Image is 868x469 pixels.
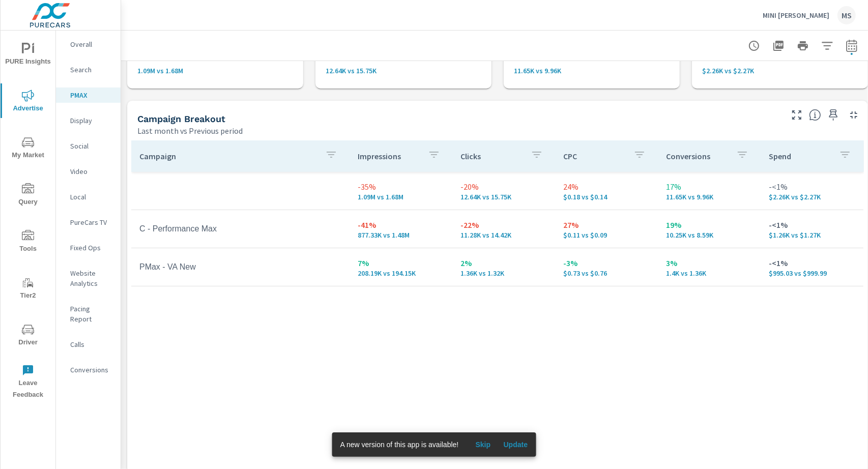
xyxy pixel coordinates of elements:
button: Update [499,436,532,453]
span: Leave Feedback [4,364,52,401]
span: Tier2 [4,277,52,302]
p: Campaign [139,151,317,161]
p: Conversions [666,151,728,161]
div: Calls [56,337,121,352]
p: 1,085,512 vs 1,677,310 [137,67,293,75]
span: Tools [4,230,52,255]
div: PMAX [56,87,121,103]
button: Print Report [793,36,813,56]
p: CPC [563,151,625,161]
p: PMAX [70,90,112,100]
p: 17% [666,181,753,193]
p: Social [70,141,112,151]
button: Select Date Range [842,36,862,56]
div: Local [56,189,121,204]
p: -<1% [769,257,855,269]
p: 208,187 vs 194,145 [358,269,444,277]
p: Video [70,166,112,177]
p: -20% [460,181,547,193]
span: Query [4,183,52,208]
span: Update [503,440,528,449]
p: Impressions [358,151,420,161]
p: Clicks [460,151,523,161]
p: Website Analytics [70,268,112,288]
p: $995.03 vs $999.99 [769,269,855,277]
p: 1,398 vs 1,363 [666,269,753,277]
p: Calls [70,339,112,349]
p: -3% [563,257,650,269]
p: $0.11 vs $0.09 [563,231,650,239]
p: Conversions [70,365,112,375]
p: 2% [460,257,547,269]
button: Make Fullscreen [789,107,805,123]
p: $2,257.89 vs $2,270.02 [769,193,855,201]
p: 11,646 vs 9,956 [666,193,753,201]
div: MS [837,6,856,24]
td: C - Performance Max [131,216,350,242]
span: A new version of this app is available! [340,441,459,449]
p: Display [70,115,112,126]
p: -<1% [769,219,855,231]
p: 27% [563,219,650,231]
p: Overall [70,39,112,49]
span: Save this to your personalized report [825,107,842,123]
span: PURE Insights [4,43,52,68]
p: 11,646 vs 9,956 [514,67,670,75]
button: "Export Report to PDF" [768,36,789,56]
p: $1,262.86 vs $1,270.03 [769,231,855,239]
span: Driver [4,324,52,348]
button: Apply Filters [817,36,837,56]
span: My Market [4,136,52,161]
p: 19% [666,219,753,231]
p: -22% [460,219,547,231]
p: 11,283 vs 14,423 [460,231,547,239]
div: Conversions [56,362,121,377]
button: Skip [467,436,499,453]
span: This is a summary of PMAX performance results by campaign. Each column can be sorted. [809,109,821,121]
p: Spend [769,151,831,161]
span: Advertise [4,90,52,114]
p: 7% [358,257,444,269]
p: 3% [666,257,753,269]
p: 24% [563,181,650,193]
div: Pacing Report [56,301,121,327]
p: MINI [PERSON_NAME] [763,11,829,20]
p: -35% [358,181,444,193]
div: Fixed Ops [56,240,121,255]
p: Search [70,65,112,75]
div: nav menu [1,31,55,405]
div: Search [56,62,121,77]
p: 12,638 vs 15,746 [460,193,547,201]
p: 1,085,512 vs 1,677,310 [358,193,444,201]
p: $2,258 vs $2,270 [702,67,858,75]
p: 12,638 vs 15,746 [326,67,481,75]
p: $0.73 vs $0.76 [563,269,650,277]
div: PureCars TV [56,215,121,230]
p: 1.36K vs 1.32K [460,269,547,277]
div: Video [56,164,121,179]
p: 877,325 vs 1,483,165 [358,231,444,239]
div: Social [56,138,121,154]
p: Pacing Report [70,304,112,324]
div: Website Analytics [56,266,121,291]
p: 10,248 vs 8,593 [666,231,753,239]
h5: Campaign Breakout [137,113,225,124]
p: Last month vs Previous period [137,125,243,137]
p: $0.18 vs $0.14 [563,193,650,201]
td: PMax - VA New [131,254,350,280]
p: -41% [358,219,444,231]
p: Fixed Ops [70,243,112,253]
span: Skip [471,440,495,449]
p: -<1% [769,181,855,193]
p: Local [70,192,112,202]
div: Display [56,113,121,128]
div: Overall [56,37,121,52]
p: PureCars TV [70,217,112,227]
button: Minimize Widget [846,107,862,123]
